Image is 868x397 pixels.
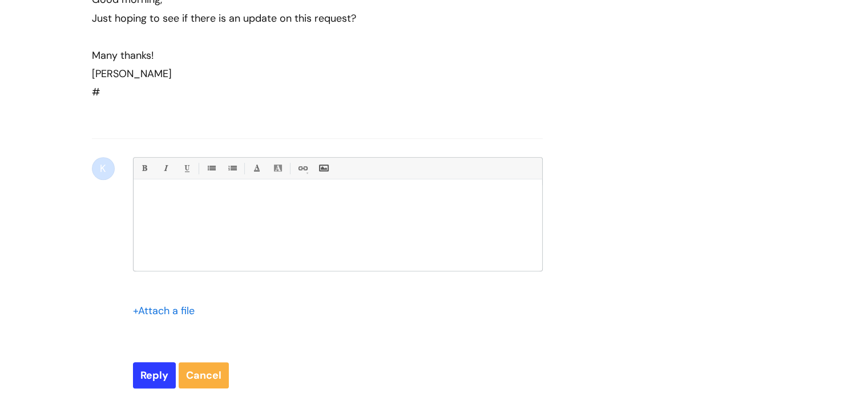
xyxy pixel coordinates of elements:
[133,302,201,320] div: Attach a file
[179,362,229,388] a: Cancel
[204,161,218,175] a: • Unordered List (Ctrl-Shift-7)
[249,161,264,175] a: Font Color
[133,362,176,388] input: Reply
[295,161,309,175] a: Link
[92,65,502,83] div: [PERSON_NAME]
[92,157,115,180] div: K
[316,161,330,175] a: Insert Image...
[179,161,193,175] a: Underline(Ctrl-U)
[137,161,151,175] a: Bold (Ctrl-B)
[92,9,502,27] div: Just hoping to see if there is an update on this request?
[271,161,285,175] a: Back Color
[92,46,502,65] div: Many thanks!
[158,161,172,175] a: Italic (Ctrl-I)
[225,161,239,175] a: 1. Ordered List (Ctrl-Shift-8)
